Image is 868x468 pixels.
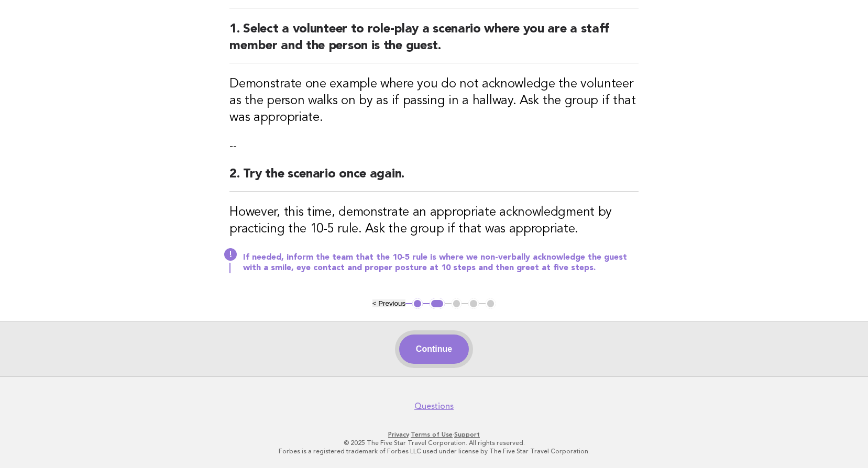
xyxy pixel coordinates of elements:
[114,430,755,439] p: · ·
[229,76,639,126] h3: Demonstrate one example where you do not acknowledge the volunteer as the person walks on by as i...
[412,298,423,309] button: 1
[229,204,639,238] h3: However, this time, demonstrate an appropriate acknowledgment by practicing the 10-5 rule. Ask th...
[372,299,405,307] button: < Previous
[399,335,469,364] button: Continue
[114,447,755,455] p: Forbes is a registered trademark of Forbes LLC used under license by The Five Star Travel Corpora...
[229,139,639,153] p: --
[454,431,480,438] a: Support
[414,401,454,411] a: Questions
[114,439,755,447] p: © 2025 The Five Star Travel Corporation. All rights reserved.
[430,298,445,309] button: 2
[411,431,453,438] a: Terms of Use
[388,431,409,438] a: Privacy
[229,166,639,192] h2: 2. Try the scenario once again.
[243,252,639,273] p: If needed, inform the team that the 10-5 rule is where we non-verbally acknowledge the guest with...
[229,21,639,63] h2: 1. Select a volunteer to role-play a scenario where you are a staff member and the person is the ...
